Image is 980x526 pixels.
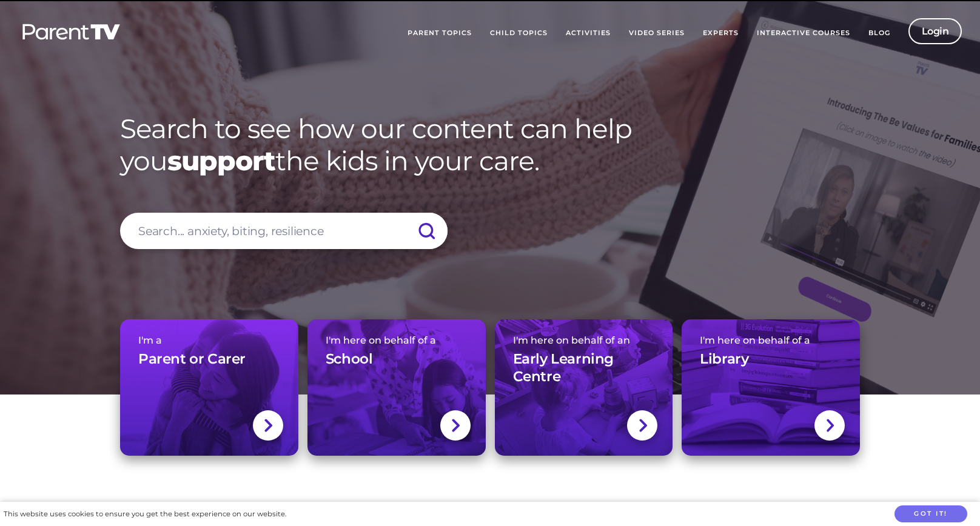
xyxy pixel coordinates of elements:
img: svg+xml;base64,PHN2ZyBlbmFibGUtYmFja2dyb3VuZD0ibmV3IDAgMCAxNC44IDI1LjciIHZpZXdCb3g9IjAgMCAxNC44ID... [263,418,272,433]
img: svg+xml;base64,PHN2ZyBlbmFibGUtYmFja2dyb3VuZD0ibmV3IDAgMCAxNC44IDI1LjciIHZpZXdCb3g9IjAgMCAxNC44ID... [451,418,460,433]
img: svg+xml;base64,PHN2ZyBlbmFibGUtYmFja2dyb3VuZD0ibmV3IDAgMCAxNC44IDI1LjciIHZpZXdCb3g9IjAgMCAxNC44ID... [825,418,834,433]
a: I'm here on behalf of anEarly Learning Centre [495,319,673,456]
a: Video Series [620,18,694,48]
a: Parent Topics [398,18,481,48]
h3: School [326,350,373,368]
a: Experts [694,18,748,48]
span: I'm here on behalf of a [700,335,842,346]
h3: Parent or Carer [138,350,246,368]
a: Interactive Courses [748,18,859,48]
a: Child Topics [481,18,557,48]
h1: Search to see how our content can help you the kids in your care. [120,113,860,177]
span: I'm a [138,335,280,346]
span: I'm here on behalf of an [513,335,655,346]
strong: support [167,144,275,177]
a: Login [908,18,962,44]
a: I'm here on behalf of aLibrary [682,319,860,456]
a: Activities [557,18,620,48]
h3: Early Learning Centre [513,350,655,387]
span: I'm here on behalf of a [326,335,468,346]
input: Submit [405,213,448,249]
h3: Library [700,350,748,368]
input: Search... anxiety, biting, resilience [120,213,448,249]
a: I'm aParent or Carer [120,319,298,456]
div: This website uses cookies to ensure you get the best experience on our website. [4,508,286,521]
a: Blog [859,18,899,48]
button: Got it! [894,505,967,523]
img: parenttv-logo-white.4c85aaf.svg [21,23,121,41]
img: svg+xml;base64,PHN2ZyBlbmFibGUtYmFja2dyb3VuZD0ibmV3IDAgMCAxNC44IDI1LjciIHZpZXdCb3g9IjAgMCAxNC44ID... [638,418,647,433]
a: I'm here on behalf of aSchool [307,319,486,456]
